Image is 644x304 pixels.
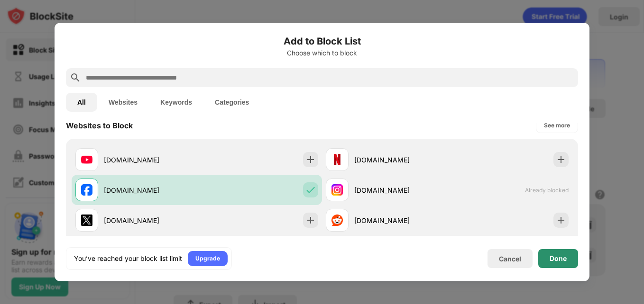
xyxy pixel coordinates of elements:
button: Keywords [149,93,203,112]
button: Websites [97,93,149,112]
div: [DOMAIN_NAME] [354,185,447,195]
div: You’ve reached your block list limit [74,254,182,263]
div: Cancel [499,255,521,263]
img: favicons [81,154,92,165]
div: Choose which to block [66,49,578,57]
div: See more [544,121,570,130]
span: Already blocked [525,187,569,194]
div: [DOMAIN_NAME] [104,185,197,195]
div: [DOMAIN_NAME] [354,155,447,165]
button: All [66,93,97,112]
img: favicons [81,184,92,196]
img: favicons [81,215,92,226]
div: Websites to Block [66,121,133,130]
img: favicons [331,184,343,196]
div: [DOMAIN_NAME] [104,155,197,165]
div: Done [550,255,567,262]
div: Upgrade [195,254,220,263]
div: [DOMAIN_NAME] [354,215,447,225]
img: search.svg [70,72,81,83]
img: favicons [331,154,343,165]
img: favicons [331,215,343,226]
button: Categories [203,93,260,112]
h6: Add to Block List [66,34,578,48]
div: [DOMAIN_NAME] [104,215,197,225]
